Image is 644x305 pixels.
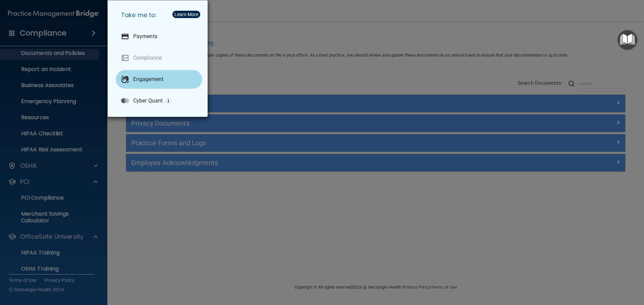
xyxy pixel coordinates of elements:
a: Engagement [116,70,202,89]
p: Engagement [133,76,163,83]
a: Compliance [116,49,202,67]
p: Cyber Quant [133,97,163,104]
h5: Take me to: [116,6,202,24]
a: Payments [116,27,202,46]
a: Cyber Quant [116,91,202,110]
p: Payments [133,33,157,40]
button: Learn More [172,11,200,18]
div: Learn More [174,12,198,17]
button: Open Resource Center [618,30,637,50]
